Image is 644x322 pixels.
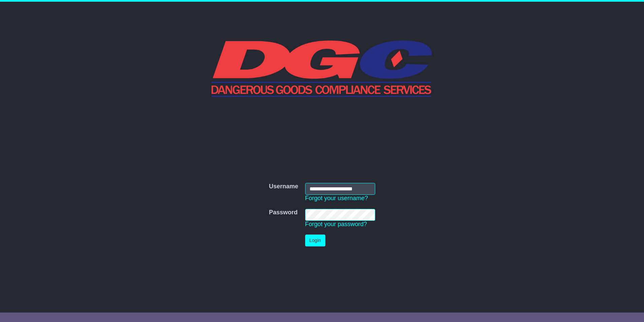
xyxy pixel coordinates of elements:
[212,39,433,97] img: DGC QLD
[269,209,297,216] label: Password
[269,183,298,190] label: Username
[305,195,368,202] a: Forgot your username?
[305,221,367,227] a: Forgot your password?
[305,235,325,246] button: Login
